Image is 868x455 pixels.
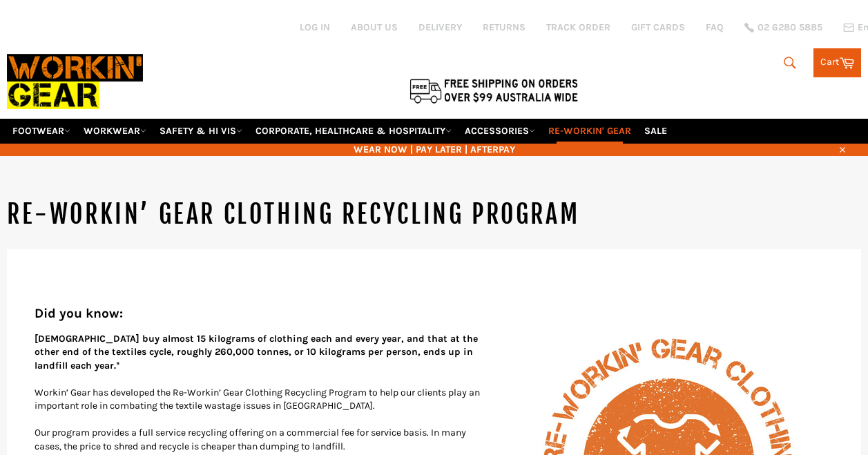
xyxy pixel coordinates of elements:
img: Workin Gear leaders in Workwear, Safety Boots, PPE, Uniforms. Australia's No.1 in Workwear [7,45,143,118]
a: Log in [300,21,330,33]
span: 02 6280 5885 [758,23,822,32]
a: RE-WORKIN' GEAR [543,119,637,143]
p: Our program provides a full service recycling offering on a commercial fee for service basis. In ... [35,426,833,453]
a: TRACK ORDER [546,21,610,34]
a: Cart [813,48,861,77]
a: FAQ [706,21,724,34]
a: ABOUT US [351,21,398,34]
span: WEAR NOW | PAY LATER | AFTERPAY [7,143,861,156]
a: ACCESSORIES [459,119,541,143]
a: SALE [639,119,673,143]
img: Flat $9.95 shipping Australia wide [407,76,580,105]
a: RETURNS [483,21,525,34]
h1: Re-Workin’ Gear Clothing Recycling Program [7,197,861,232]
a: GIFT CARDS [631,21,685,34]
a: WORKWEAR [78,119,152,143]
a: 02 6280 5885 [744,23,822,32]
a: DELIVERY [418,21,462,34]
h2: Did you know: [35,304,833,322]
p: Workin’ Gear has developed the Re-Workin’ Gear Clothing Recycling Program to help our clients pla... [35,386,833,413]
a: FOOTWEAR [7,119,76,143]
a: CORPORATE, HEALTHCARE & HOSPITALITY [250,119,457,143]
strong: [DEMOGRAPHIC_DATA] buy almost 15 kilograms of clothing each and every year, and that at the other... [35,333,478,371]
a: SAFETY & HI VIS [154,119,248,143]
